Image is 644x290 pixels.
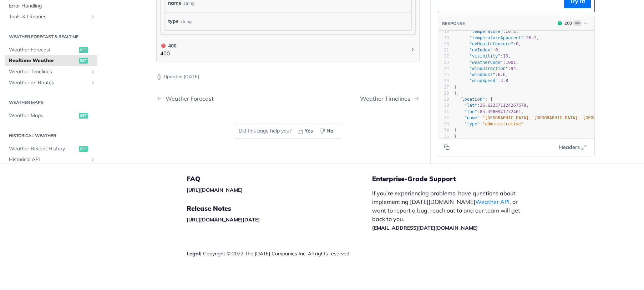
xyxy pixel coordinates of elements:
span: "weatherCode" [470,60,503,65]
span: : , [454,29,519,34]
span: 0 [495,47,498,52]
span: : , [454,72,508,77]
div: 21 [438,47,449,53]
h2: Weather Maps [5,99,97,106]
span: Weather Forecast [9,46,77,54]
nav: Pagination Controls [156,88,420,109]
span: 85.3980941772461 [480,109,521,114]
span: 6.6 [498,72,506,77]
a: [EMAIL_ADDRESS][DATE][DOMAIN_NAME] [372,225,478,231]
span: No [326,127,333,135]
span: : , [454,60,519,65]
a: Weather Forecastget [5,45,97,55]
div: 19 [438,35,449,41]
span: "lat" [464,103,477,108]
div: 20 [438,41,449,47]
span: "visibility" [470,54,501,59]
div: 22 [438,53,449,59]
span: Tools & Libraries [9,13,88,20]
a: Error Handling [5,1,97,11]
span: "uvIndex" [470,47,493,52]
span: "lon" [464,109,477,114]
span: "name" [464,115,480,120]
span: "windSpeed" [470,78,498,83]
button: RESPONSE [442,20,465,27]
div: Weather Forecast [162,95,214,102]
span: 3.8 [501,78,508,83]
span: get [79,113,88,119]
div: 26 [438,78,449,84]
span: : , [454,109,524,114]
button: Copy to clipboard [442,142,452,152]
span: 26.623371124267578 [480,103,526,108]
span: } [454,127,457,132]
h5: Release Notes [187,204,372,213]
span: Weather on Routes [9,79,88,86]
span: Log [573,20,582,26]
div: 28 [438,90,449,96]
span: "temperature" [470,29,503,34]
div: | Copyright © 2022 The [DATE] Companies Inc. All rights reserved [187,250,372,257]
span: : [454,78,508,83]
a: Weather on RoutesShow subpages for Weather on Routes [5,77,97,88]
button: 200200Log [554,20,591,27]
div: Did this page help you? [235,124,341,139]
span: : [454,121,524,126]
div: Weather Timelines [360,95,414,102]
button: No [317,126,337,136]
span: "type" [464,121,480,126]
a: [URL][DOMAIN_NAME][DATE] [187,216,260,223]
h2: Weather Forecast & realtime [5,34,97,40]
div: string [181,16,192,26]
svg: Chevron [410,47,416,52]
a: Realtime Weatherget [5,55,97,66]
h5: FAQ [187,175,372,183]
span: "uvHealthConcern" [470,41,513,46]
a: Historical APIShow subpages for Historical API [5,154,97,165]
span: get [79,58,88,64]
a: Next Page: Weather Timelines [360,95,420,102]
div: 400 [160,42,177,50]
span: "administrative" [482,121,524,126]
p: If you’re experiencing problems, have questions about implementing [DATE][DOMAIN_NAME] , or want ... [372,189,528,232]
span: Headers [559,143,580,151]
span: Weather Timelines [9,68,88,75]
span: 400 [161,44,166,48]
div: 25 [438,72,449,78]
button: 400 400400 [160,42,416,58]
p: Updated [DATE] [156,73,420,80]
button: Show subpages for Weather Timelines [90,69,96,75]
span: Error Handling [9,2,96,10]
button: Headers [555,142,591,152]
a: Tools & LibrariesShow subpages for Tools & Libraries [5,11,97,22]
div: 30 [438,102,449,109]
span: : , [454,41,521,46]
a: Weather Recent Historyget [5,143,97,154]
div: 24 [438,66,449,72]
button: Show subpages for Tools & Libraries [90,14,96,20]
a: Previous Page: Weather Forecast [156,95,269,102]
a: [URL][DOMAIN_NAME] [187,187,243,193]
div: 31 [438,109,449,115]
a: Weather API [475,198,509,205]
p: 400 [160,50,177,58]
span: get [79,146,88,151]
span: "temperatureApparent" [470,35,524,40]
span: : , [454,47,501,52]
span: 200 [558,21,562,25]
button: Show subpages for Weather on Routes [90,80,96,85]
button: Yes [295,126,317,136]
span: "windDirection" [470,66,508,71]
span: 94 [511,66,516,71]
a: Weather Mapsget [5,110,97,121]
span: 26.2 [526,35,537,40]
div: 29 [438,96,449,102]
div: 33 [438,121,449,127]
h5: Enterprise-Grade Support [372,175,539,183]
span: Yes [305,127,313,135]
span: "location" [459,97,485,102]
span: Realtime Weather [9,57,77,64]
div: 18 [438,29,449,35]
span: 26.2 [506,29,516,34]
span: "windGust" [470,72,495,77]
